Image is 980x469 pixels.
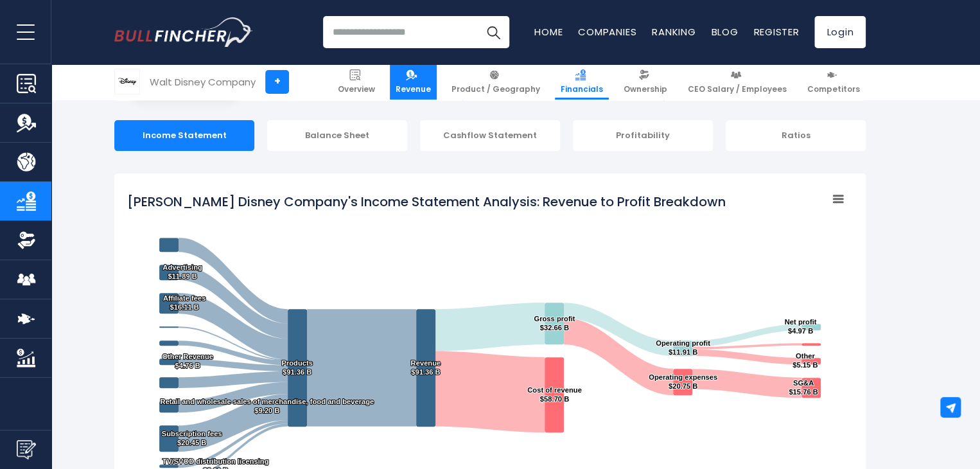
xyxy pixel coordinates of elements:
[451,84,540,94] span: Product / Geography
[420,120,560,151] div: Cashflow Statement
[281,359,313,376] text: Products $91.36 B
[527,386,582,403] text: Cost of revenue $58.70 B
[114,17,252,47] a: Go to homepage
[162,430,222,447] text: Subscription fees $20.45 B
[127,193,726,211] tspan: [PERSON_NAME] Disney Company's Income Statement Analysis: Revenue to Profit Breakdown
[656,339,710,356] text: Operating profit $11.91 B
[807,84,860,94] span: Competitors
[115,69,139,94] img: DIS logo
[801,64,866,100] a: Competitors
[652,25,696,39] a: Ranking
[477,16,509,48] button: Search
[161,398,374,414] text: Retail and wholesale sales of merchandise, food and beverage $9.20 B
[624,84,667,94] span: Ownership
[267,120,407,151] div: Balance Sheet
[265,70,289,94] a: +
[332,64,381,100] a: Overview
[114,120,254,151] div: Income Statement
[534,25,563,39] a: Home
[162,263,202,280] text: Advertising $11.89 B
[534,315,575,332] text: Gross profit $32.66 B
[649,373,717,390] text: Operating expenses $20.75 B
[753,25,799,39] a: Register
[162,353,213,369] text: Other Revenue $4.76 B
[338,84,375,94] span: Overview
[410,359,441,376] text: Revenue $91.36 B
[561,84,603,94] span: Financials
[688,84,787,94] span: CEO Salary / Employees
[396,84,431,94] span: Revenue
[578,25,636,39] a: Companies
[618,64,673,100] a: Ownership
[446,64,546,100] a: Product / Geography
[150,75,256,89] div: Walt Disney Company
[726,120,866,151] div: Ratios
[390,64,437,100] a: Revenue
[682,64,792,100] a: CEO Salary / Employees
[163,294,206,311] text: Affiliate fees $16.11 B
[114,17,253,47] img: Bullfincher logo
[17,231,36,250] img: Ownership
[573,120,713,151] div: Profitability
[814,16,866,48] a: Login
[711,25,738,39] a: Blog
[789,379,818,396] text: SG&A $15.76 B
[792,352,818,369] text: Other $5.15 B
[784,318,816,335] text: Net profit $4.97 B
[555,64,609,100] a: Financials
